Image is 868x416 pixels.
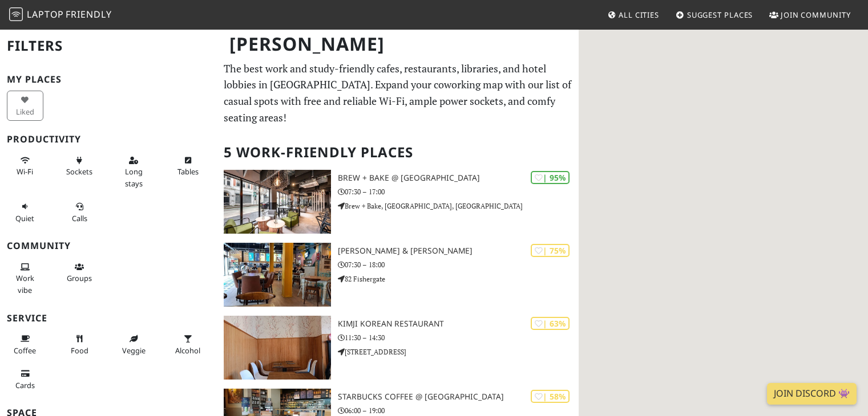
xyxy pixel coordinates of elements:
span: Alcohol [175,345,200,356]
h3: Brew + Bake @ [GEOGRAPHIC_DATA] [338,173,579,183]
span: People working [16,273,34,295]
button: Coffee [7,329,43,360]
h3: My Places [7,74,210,85]
span: Coffee [14,345,36,356]
div: | 95% [531,171,570,184]
button: Calls [61,197,98,227]
img: Bob & Berts Preston [224,243,330,307]
p: The best work and study-friendly cafes, restaurants, libraries, and hotel lobbies in [GEOGRAPHIC_... [224,60,572,126]
p: 07:30 – 18:00 [338,259,579,270]
p: 06:00 – 19:00 [338,405,579,416]
div: | 58% [531,390,570,403]
h3: [PERSON_NAME] & [PERSON_NAME] [338,246,579,256]
div: | 63% [531,317,570,330]
p: 11:30 – 14:30 [338,332,579,343]
button: Long stays [115,151,152,193]
a: Brew + Bake @ Bishopgate Gardens | 95% Brew + Bake @ [GEOGRAPHIC_DATA] 07:30 – 17:00 Brew + Bake,... [217,170,579,234]
span: Power sockets [66,166,92,177]
h3: Starbucks Coffee @ [GEOGRAPHIC_DATA] [338,392,579,402]
button: Tables [169,151,206,181]
span: Work-friendly tables [177,166,199,177]
h3: Service [7,313,210,324]
p: [STREET_ADDRESS] [338,346,579,357]
div: | 75% [531,244,570,257]
p: 07:30 – 17:00 [338,186,579,197]
p: 82 Fishergate [338,274,579,284]
a: Join Discord 👾 [767,383,857,405]
img: KimJi Korean Restaurant [224,316,330,380]
h3: Productivity [7,134,210,145]
span: Friendly [66,8,111,21]
span: Stable Wi-Fi [17,166,33,177]
button: Quiet [7,197,43,227]
img: LaptopFriendly [9,7,23,21]
button: Sockets [61,151,98,181]
button: Work vibe [7,258,43,299]
a: All Cities [603,5,664,25]
a: Join Community [765,5,855,25]
span: Food [71,345,88,356]
span: Suggest Places [687,10,753,20]
a: KimJi Korean Restaurant | 63% KimJi Korean Restaurant 11:30 – 14:30 [STREET_ADDRESS] [217,316,579,380]
h2: 5 Work-Friendly Places [224,135,572,170]
h3: Community [7,240,210,251]
button: Groups [61,258,98,288]
button: Alcohol [169,329,206,360]
span: Veggie [122,345,146,356]
span: Group tables [67,273,92,283]
span: Quiet [15,213,34,223]
h1: [PERSON_NAME] [220,28,576,60]
a: Bob & Berts Preston | 75% [PERSON_NAME] & [PERSON_NAME] 07:30 – 18:00 82 Fishergate [217,243,579,307]
h2: Filters [7,28,210,63]
p: Brew + Bake, [GEOGRAPHIC_DATA], [GEOGRAPHIC_DATA] [338,201,579,211]
span: Video/audio calls [72,213,87,223]
span: Long stays [125,166,143,188]
img: Brew + Bake @ Bishopgate Gardens [224,170,330,234]
button: Food [61,329,98,360]
button: Wi-Fi [7,151,43,181]
h3: KimJi Korean Restaurant [338,319,579,329]
button: Cards [7,364,43,394]
a: LaptopFriendly LaptopFriendly [9,5,112,25]
a: Suggest Places [671,5,758,25]
button: Veggie [115,329,152,360]
span: All Cities [619,10,659,20]
span: Laptop [27,8,64,21]
span: Join Community [781,10,851,20]
span: Credit cards [15,380,35,390]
